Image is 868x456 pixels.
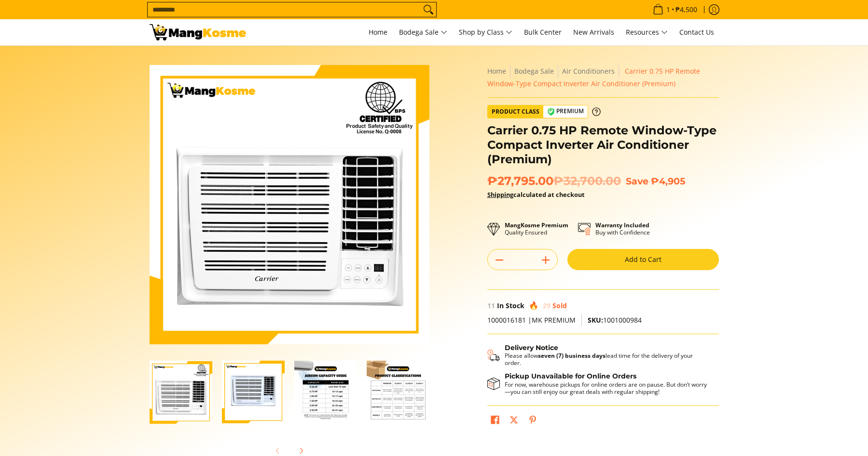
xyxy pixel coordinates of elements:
a: New Arrivals [568,19,619,45]
img: Carrier 0.75 HP Remote Window-Type Compact Inverter Air Conditioner (Premium)-1 [150,361,212,423]
img: Carrier 0.75 HP Remote Window-Type Compact Inverter Air Conditioner (Premium)-4 [367,361,429,423]
a: Resources [621,19,673,45]
a: Shop by Class [454,19,517,45]
del: ₱32,700.00 [553,174,621,188]
img: premium-badge-icon.webp [547,108,555,116]
a: Bulk Center [519,19,566,45]
span: New Arrivals [573,27,614,37]
p: Buy with Confidence [595,221,650,236]
span: 29 [543,301,551,310]
a: Home [487,66,506,76]
span: Carrier 0.75 HP Remote Window-Type Compact Inverter Air Conditioner (Premium) [487,66,700,88]
strong: Pickup Unavailable for Online Orders [505,372,636,380]
a: Air Conditioners [562,66,615,76]
nav: Breadcrumbs [487,65,719,90]
button: Add [534,252,557,268]
span: Premium [543,105,588,117]
span: Sold [552,301,567,310]
span: ₱4,905 [651,175,685,187]
strong: seven (7) business days [538,352,606,360]
a: Bodega Sale [514,66,554,76]
span: Bodega Sale [399,26,447,39]
span: Shop by Class [459,26,512,39]
strong: MangKosme Premium [505,221,568,229]
span: ₱27,795.00 [487,174,621,188]
button: Subtract [488,252,511,268]
span: 1000016181 |MK PREMIUM [487,315,576,325]
a: Bodega Sale [394,19,452,45]
img: Carrier 0.75 HP Remote Window-Type Compact Inverter Air Conditioner (Premium)-2 [222,361,285,423]
nav: Main Menu [256,19,719,45]
a: Product Class Premium [487,105,601,118]
span: Resources [626,26,668,39]
span: Bulk Center [524,27,562,37]
span: 1 [665,6,672,13]
a: Shipping [487,190,513,199]
span: Home [369,27,387,37]
span: ₱4,500 [674,6,699,13]
a: Contact Us [675,19,719,45]
a: Home [364,19,392,45]
a: Share on Facebook [488,413,502,430]
span: Product Class [488,105,543,118]
span: Contact Us [679,27,714,37]
img: Carrier 0.75 HP Remote Window-Type Compact Inverter Air Conditioner (Premium) [150,65,429,344]
span: In Stock [497,301,524,310]
img: Carrier 0.75 HP Remote Window-Type Compact Inverter Air Conditioner (Premium)-3 [294,361,357,423]
strong: Delivery Notice [505,343,558,352]
h1: Carrier 0.75 HP Remote Window-Type Compact Inverter Air Conditioner (Premium) [487,123,719,167]
p: Quality Ensured [505,221,568,236]
span: SKU: [588,315,603,325]
a: Pin on Pinterest [526,413,539,430]
strong: Warranty Included [595,221,649,229]
span: Save [626,175,648,187]
span: 11 [487,301,495,310]
button: Add to Cart [567,249,719,270]
strong: calculated at checkout [487,190,585,199]
a: Post on X [507,413,521,430]
p: Please allow lead time for the delivery of your order. [505,352,709,366]
span: • [650,4,700,15]
button: Shipping & Delivery [487,344,709,367]
span: 1001000984 [588,315,642,325]
img: Carrier Compact Remote Inverter Aircon 0.75 HP - Class B l Mang Kosme [150,24,246,40]
p: For now, warehouse pickups for online orders are on pause. But don’t worry—you can still enjoy ou... [505,381,709,395]
button: Search [421,2,436,17]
